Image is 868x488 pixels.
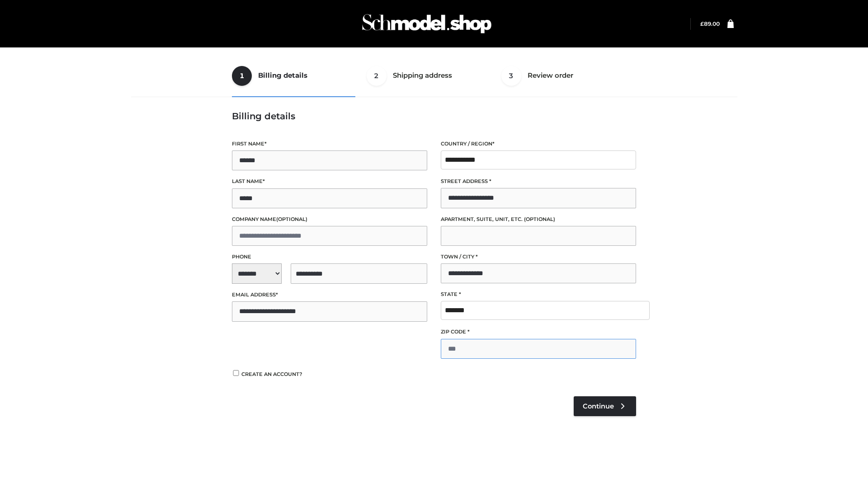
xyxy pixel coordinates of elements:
span: (optional) [524,216,555,222]
label: Country / Region [441,140,636,148]
label: ZIP Code [441,328,636,336]
label: State [441,290,636,299]
span: (optional) [276,216,307,222]
label: Apartment, suite, unit, etc. [441,215,636,224]
h3: Billing details [232,111,636,122]
span: Continue [583,402,614,410]
input: Create an account? [232,370,240,376]
label: Company name [232,215,427,224]
a: £89.00 [700,20,720,27]
bdi: 89.00 [700,20,720,27]
label: Phone [232,253,427,261]
label: Email address [232,291,427,299]
span: Create an account? [241,371,302,377]
label: First name [232,140,427,148]
img: Schmodel Admin 964 [359,6,495,42]
label: Town / City [441,253,636,261]
label: Street address [441,177,636,186]
label: Last name [232,177,427,186]
a: Continue [574,396,636,416]
span: £ [700,20,704,27]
